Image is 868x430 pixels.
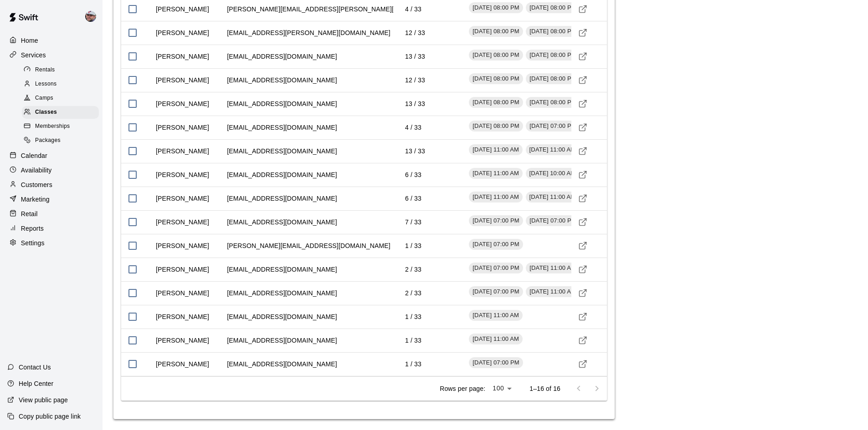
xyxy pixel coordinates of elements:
a: Visit customer profile [576,239,590,253]
p: Settings [21,238,45,248]
a: Visit customer profile [576,2,590,16]
span: Packages [35,136,61,145]
span: [DATE] 08:00 PM [469,27,523,36]
td: 1 / 33 [398,234,429,258]
a: Visit customer profile [576,26,590,40]
span: [DATE] 11:00 AM [526,146,580,154]
span: [DATE] 08:00 PM [526,27,580,36]
p: Availability [21,166,52,175]
a: Visit customer profile [576,192,590,205]
td: [EMAIL_ADDRESS][DOMAIN_NAME] [220,116,344,140]
span: [DATE] 08:00 PM [526,75,580,83]
span: Lessons [35,80,57,89]
td: [PERSON_NAME] [149,92,216,116]
img: Alec Silverman [85,11,96,22]
p: Contact Us [19,363,51,372]
span: [DATE] 11:00 AM [469,193,523,202]
span: [DATE] 08:00 PM [526,98,580,107]
td: [EMAIL_ADDRESS][DOMAIN_NAME] [220,352,344,376]
div: Camps [22,92,99,105]
td: [EMAIL_ADDRESS][DOMAIN_NAME] [220,45,344,69]
div: Lessons [22,78,99,91]
span: [DATE] 07:00 PM [469,217,523,225]
span: [DATE] 11:00 AM [469,169,523,178]
td: [EMAIL_ADDRESS][DOMAIN_NAME] [220,210,344,234]
a: Visit customer profile [576,357,590,371]
td: 1 / 33 [398,352,429,376]
span: [DATE] 08:00 PM [469,122,523,131]
div: Services [7,48,95,62]
td: 7 / 33 [398,210,429,234]
div: Classes [22,106,99,119]
td: [EMAIL_ADDRESS][DOMAIN_NAME] [220,187,344,211]
a: Customers [7,178,95,192]
span: [DATE] 08:00 PM [469,4,523,12]
a: Settings [7,236,95,250]
td: 2 / 33 [398,258,429,282]
td: [PERSON_NAME] [149,187,216,211]
td: 13 / 33 [398,45,432,69]
td: 13 / 33 [398,92,432,116]
td: [PERSON_NAME] [149,258,216,282]
span: [DATE] 07:00 PM [469,240,523,249]
td: [PERSON_NAME] [149,163,216,187]
div: 100 [489,382,515,395]
td: [EMAIL_ADDRESS][DOMAIN_NAME] [220,163,344,187]
td: 12 / 33 [398,21,432,45]
span: [DATE] 11:00 AM [469,146,523,154]
p: 1–16 of 16 [529,384,560,393]
span: [DATE] 08:00 PM [469,51,523,60]
td: [EMAIL_ADDRESS][DOMAIN_NAME] [220,139,344,163]
span: Classes [35,108,57,117]
span: [DATE] 07:00 PM [469,288,523,296]
span: [DATE] 08:00 PM [526,4,580,12]
p: Home [21,36,38,45]
span: [DATE] 08:00 PM [469,98,523,107]
a: Packages [22,134,103,148]
td: [PERSON_NAME][EMAIL_ADDRESS][DOMAIN_NAME] [220,234,398,258]
td: [PERSON_NAME] [149,21,216,45]
td: 1 / 33 [398,329,429,353]
td: 1 / 33 [398,305,429,329]
span: [DATE] 11:00 AM [469,311,523,320]
td: [PERSON_NAME] [149,68,216,92]
a: Visit customer profile [576,50,590,63]
p: Marketing [21,195,50,204]
div: Rentals [22,64,99,76]
a: Retail [7,207,95,221]
td: 6 / 33 [398,163,429,187]
td: 2 / 33 [398,281,429,305]
a: Camps [22,91,103,106]
td: 13 / 33 [398,139,432,163]
div: Memberships [22,120,99,133]
a: Visit customer profile [576,286,590,300]
span: [DATE] 11:00 AM [469,335,523,344]
div: Alec Silverman [83,7,103,25]
td: [PERSON_NAME] [149,139,216,163]
span: Rentals [35,66,55,75]
td: [EMAIL_ADDRESS][PERSON_NAME][DOMAIN_NAME] [220,21,398,45]
a: Visit customer profile [576,310,590,324]
a: Calendar [7,149,95,162]
a: Visit customer profile [576,73,590,87]
span: Camps [35,94,53,103]
td: [PERSON_NAME] [149,45,216,69]
a: Home [7,34,95,47]
a: Visit customer profile [576,121,590,134]
span: [DATE] 11:00 AM [526,264,580,273]
a: Classes [22,106,103,120]
a: Visit customer profile [576,263,590,276]
p: Customers [21,180,52,189]
td: 12 / 33 [398,68,432,92]
td: [PERSON_NAME] [149,281,216,305]
a: Memberships [22,120,103,134]
td: [EMAIL_ADDRESS][DOMAIN_NAME] [220,258,344,282]
p: View public page [19,395,68,405]
td: [PERSON_NAME] [149,352,216,376]
a: Reports [7,222,95,235]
